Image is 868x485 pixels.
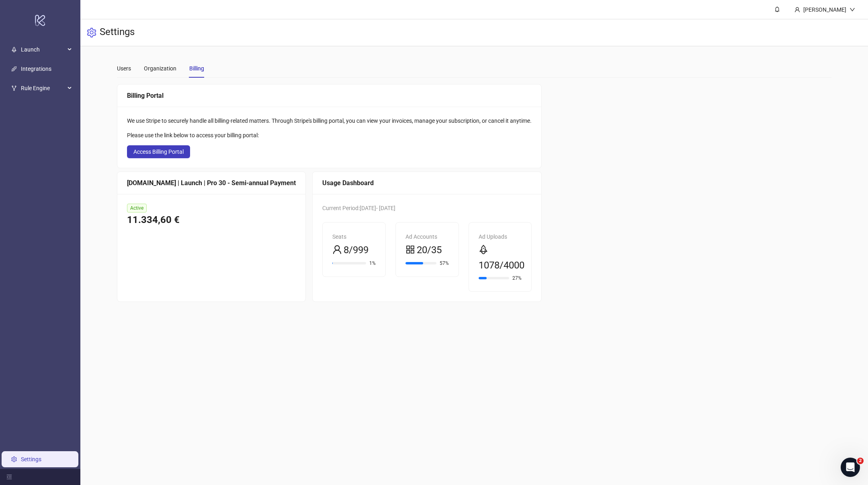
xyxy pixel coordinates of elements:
[479,258,524,273] span: 1078/4000
[479,245,488,254] span: rocket
[405,245,415,254] span: appstore
[322,205,395,211] span: Current Period: [DATE] - [DATE]
[479,232,522,241] div: Ad Uploads
[417,243,442,258] span: 20/35
[21,80,65,96] span: Rule Engine
[127,91,532,101] div: Billing Portal
[794,7,800,12] span: user
[774,6,780,12] span: bell
[21,456,41,462] a: Settings
[857,458,864,464] span: 2
[344,243,368,258] span: 8/999
[841,458,860,477] iframe: Intercom live chat
[127,178,296,188] div: [DOMAIN_NAME] | Launch | Pro 30 - Semi-annual Payment
[189,64,204,73] div: Billing
[322,178,532,188] div: Usage Dashboard
[11,85,17,91] span: fork
[21,41,65,58] span: Launch
[850,7,855,12] span: down
[127,116,532,125] div: We use Stripe to securely handle all billing-related matters. Through Stripe's billing portal, yo...
[100,26,135,39] h3: Settings
[133,149,184,155] span: Access Billing Portal
[332,232,376,241] div: Seats
[332,245,342,254] span: user
[512,276,522,281] span: 27%
[21,66,51,72] a: Integrations
[11,47,17,52] span: rocket
[800,5,850,14] div: [PERSON_NAME]
[405,232,449,241] div: Ad Accounts
[127,204,147,213] span: Active
[87,28,96,37] span: setting
[440,261,449,266] span: 57%
[6,474,12,480] span: menu-fold
[127,213,296,228] div: 11.334,60 €
[144,64,176,73] div: Organization
[369,261,376,266] span: 1%
[127,131,532,140] div: Please use the link below to access your billing portal:
[117,64,131,73] div: Users
[127,145,190,158] button: Access Billing Portal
